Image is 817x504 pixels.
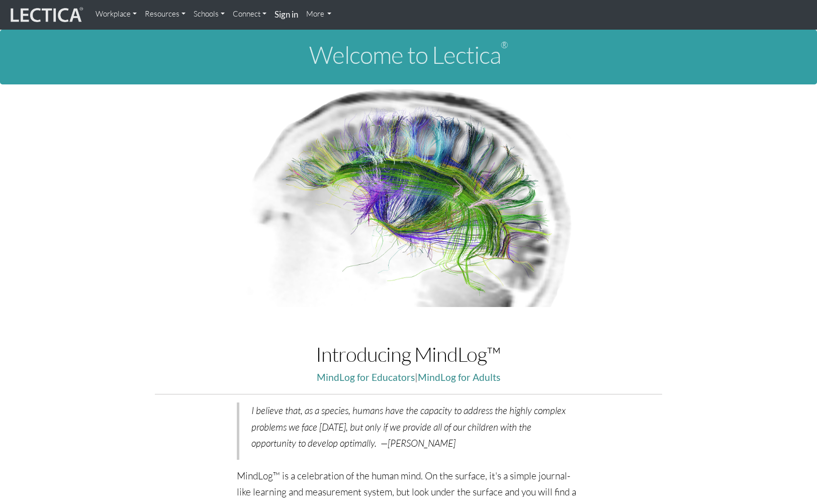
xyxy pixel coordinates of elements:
[241,84,576,308] img: Human Connectome Project Image
[155,343,662,365] h1: Introducing MindLog™
[141,4,190,24] a: Resources
[8,42,809,68] h1: Welcome to Lectica
[190,4,229,24] a: Schools
[501,39,508,50] sup: ®
[92,4,141,24] a: Workplace
[418,371,500,383] a: MindLog for Adults
[317,371,415,383] a: MindLog for Educators
[251,402,569,452] p: I believe that, as a species, humans have the capacity to address the highly complex problems we ...
[302,4,336,24] a: More
[229,4,270,24] a: Connect
[270,4,302,26] a: Sign in
[275,9,298,20] strong: Sign in
[8,6,83,25] img: lecticalive
[155,369,662,386] p: |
